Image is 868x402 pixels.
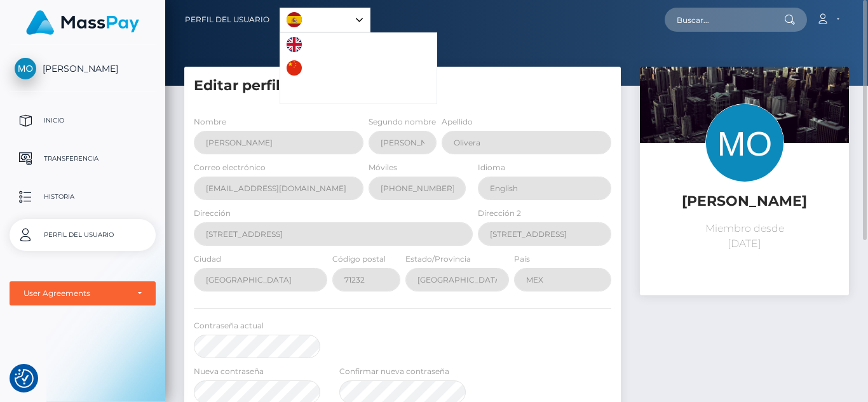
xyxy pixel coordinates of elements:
p: Miembro desde [DATE] [649,221,839,251]
img: MassPay [26,10,139,35]
p: Inicio [15,111,151,130]
h5: [PERSON_NAME] [649,192,839,211]
label: Correo electrónico [194,162,266,173]
a: Historia [10,181,156,213]
button: Consent Preferences [15,369,34,388]
button: User Agreements [10,281,156,305]
p: Perfil del usuario [15,225,151,245]
label: Estado/Provincia [405,253,471,265]
a: Inicio [10,105,156,137]
label: Apellido [442,116,473,128]
a: 中文 (简体) [280,57,358,80]
p: Transferencia [15,149,151,168]
a: Transferencia [10,143,156,175]
div: User Agreements [24,288,128,298]
label: Contraseña actual [194,320,264,332]
img: Revisit consent button [15,369,34,388]
h5: Editar perfil [194,76,611,96]
p: Historia [15,187,151,206]
label: Dirección [194,208,231,219]
a: Perfil del usuario [185,6,269,33]
a: Español [280,8,370,32]
label: Segundo nombre [369,116,436,128]
label: Nueva contraseña [194,366,264,377]
ul: Language list [280,32,437,104]
label: Ciudad [194,253,221,265]
a: Perfil del usuario [10,219,156,251]
label: Dirección 2 [478,208,521,219]
aside: Language selected: Español [280,8,370,32]
label: Nombre [194,116,226,128]
img: ... [640,67,849,206]
label: Móviles [369,162,397,173]
a: Português ([GEOGRAPHIC_DATA]) [280,80,437,104]
label: Confirmar nueva contraseña [339,366,449,377]
a: English [280,33,349,57]
label: País [514,253,530,265]
span: [PERSON_NAME] [10,63,156,74]
label: Idioma [478,162,505,173]
label: Código postal [332,253,386,265]
input: Buscar... [665,8,784,32]
div: Language [280,8,370,32]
